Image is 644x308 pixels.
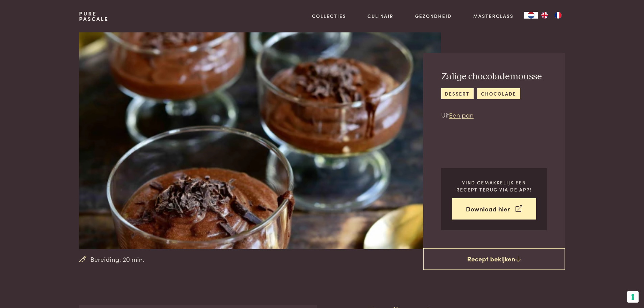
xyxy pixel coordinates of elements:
a: Recept bekijken [423,248,565,270]
a: chocolade [477,88,520,99]
img: Zalige chocolademousse [79,32,440,249]
div: Language [524,12,538,19]
a: Masterclass [473,12,514,20]
aside: Language selected: Nederlands [524,12,565,19]
a: Een pan [449,110,474,119]
a: Download hier [452,198,536,220]
a: NL [524,12,538,19]
a: PurePascale [79,11,109,22]
a: Gezondheid [415,12,452,20]
ul: Language list [538,12,565,19]
a: FR [551,12,565,19]
a: Collecties [312,12,346,20]
p: Vind gemakkelijk een recept terug via de app! [452,179,536,193]
button: Uw voorkeuren voor toestemming voor trackingtechnologieën [627,291,639,303]
a: dessert [441,88,474,99]
a: EN [538,12,551,19]
p: Uit [441,110,542,120]
h2: Zalige chocolademousse [441,71,542,83]
a: Culinair [367,12,393,20]
span: Bereiding: 20 min. [90,254,144,264]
